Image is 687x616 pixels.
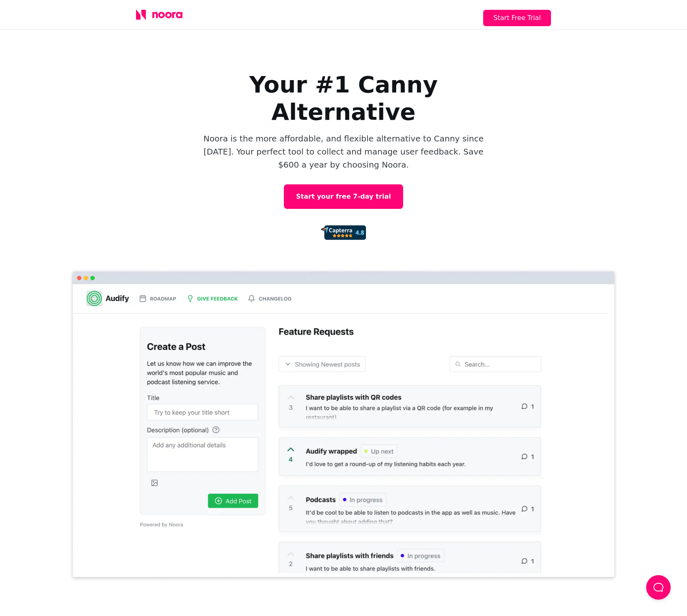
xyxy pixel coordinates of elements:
[69,268,618,582] img: A preview of Noora's product feedback portal
[196,132,491,171] p: Noora is the more affordable, and flexible alternative to Canny since [DATE]. Your perfect tool t...
[646,575,671,600] button: Load Chat
[284,184,403,209] a: Start your free 7-day trial
[180,71,507,125] h1: Your #1 Canny Alternative
[483,10,551,26] button: Start Free Trial
[321,225,366,240] img: 92d72d4f0927c2c8b0462b8c7b01ca97.png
